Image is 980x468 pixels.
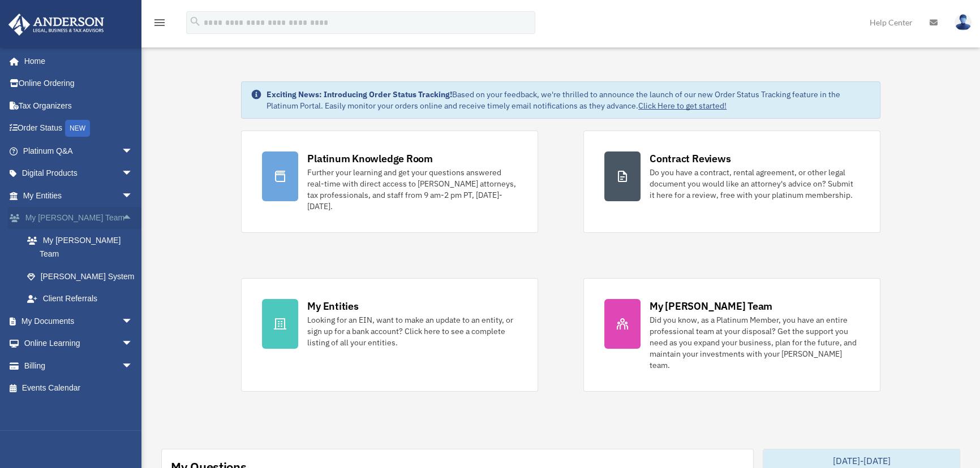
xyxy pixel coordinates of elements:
a: Online Learningarrow_drop_down [8,332,150,355]
span: arrow_drop_down [122,332,144,356]
a: Online Ordering [8,72,150,95]
span: arrow_drop_down [122,354,144,378]
div: My Entities [307,299,358,313]
img: User Pic [955,14,972,31]
div: NEW [65,120,90,137]
div: Did you know, as a Platinum Member, you have an entire professional team at your disposal? Get th... [650,314,859,371]
span: arrow_drop_down [122,140,144,163]
a: Order StatusNEW [8,117,150,140]
a: menu [153,20,166,29]
div: Contract Reviews [650,151,730,166]
a: Client Referrals [16,288,150,310]
a: Platinum Q&Aarrow_drop_down [8,140,150,162]
strong: Exciting News: Introducing Order Status Tracking! [267,89,452,99]
div: Further your learning and get your questions answered real-time with direct access to [PERSON_NAM... [307,167,517,212]
div: Looking for an EIN, want to make an update to an entity, or sign up for a bank account? Click her... [307,314,517,348]
div: Based on your feedback, we're thrilled to announce the launch of our new Order Status Tracking fe... [267,89,871,111]
a: My [PERSON_NAME] Team Did you know, as a Platinum Member, you have an entire professional team at... [583,278,880,392]
a: Click Here to get started! [638,101,727,111]
span: arrow_drop_down [122,310,144,333]
a: Events Calendar [8,377,150,400]
a: My Entities Looking for an EIN, want to make an update to an entity, or sign up for a bank accoun... [241,278,538,392]
div: Do you have a contract, rental agreement, or other legal document you would like an attorney's ad... [650,167,859,201]
a: My Documentsarrow_drop_down [8,310,150,332]
span: arrow_drop_up [122,207,144,230]
span: arrow_drop_down [122,162,144,185]
a: Contract Reviews Do you have a contract, rental agreement, or other legal document you would like... [583,131,880,233]
a: Tax Organizers [8,94,150,117]
a: Digital Productsarrow_drop_down [8,162,150,185]
div: Platinum Knowledge Room [307,151,433,166]
i: menu [153,16,166,29]
a: Billingarrow_drop_down [8,354,150,377]
a: Platinum Knowledge Room Further your learning and get your questions answered real-time with dire... [241,131,538,233]
a: My [PERSON_NAME] Teamarrow_drop_up [8,207,150,229]
a: My [PERSON_NAME] Team [16,229,150,265]
span: arrow_drop_down [122,184,144,207]
div: My [PERSON_NAME] Team [650,299,772,313]
a: Home [8,50,144,72]
a: [PERSON_NAME] System [16,265,150,288]
a: My Entitiesarrow_drop_down [8,184,150,207]
i: search [189,15,201,28]
img: Anderson Advisors Platinum Portal [5,14,108,36]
